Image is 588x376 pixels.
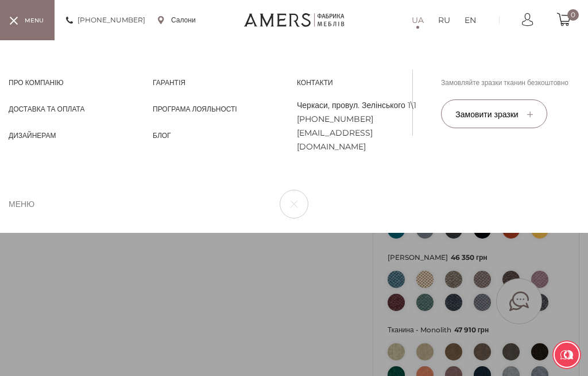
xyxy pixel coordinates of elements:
[153,78,185,87] a: Гарантія
[567,9,579,21] span: 0
[9,104,84,113] a: Доставка та Оплата
[9,197,34,211] span: меню
[297,126,435,154] a: [EMAIL_ADDRESS][DOMAIN_NAME]
[297,78,333,87] a: Контакти
[465,13,476,27] a: EN
[9,131,56,140] a: Дизайнерам
[438,13,450,27] a: RU
[455,109,532,120] span: Замовити зразки
[153,131,171,141] span: Блог
[9,104,84,114] span: Доставка та Оплата
[153,104,237,113] a: Програма лояльності
[153,78,185,88] span: Гарантія
[158,15,196,25] a: Салони
[9,78,64,87] a: Про компанію
[153,131,171,140] a: Блог
[66,13,145,27] a: [PHONE_NUMBER]
[9,78,64,88] span: Про компанію
[297,112,435,126] a: [PHONE_NUMBER]
[441,78,579,88] p: Замовляйте зразки тканин безкоштовно
[297,98,435,112] a: Черкаси, провул. Зелінського 1\1
[412,13,424,27] a: UA
[153,104,237,114] span: Програма лояльності
[9,131,56,141] span: Дизайнерам
[297,78,333,88] span: Контакти
[441,99,547,128] button: Замовити зразки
